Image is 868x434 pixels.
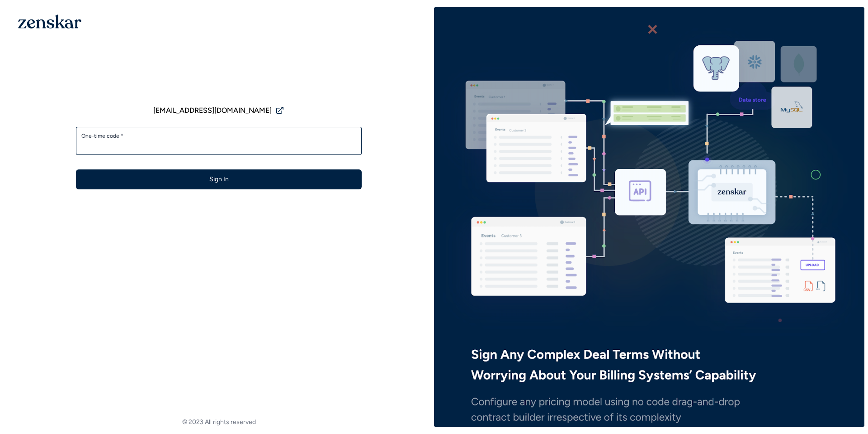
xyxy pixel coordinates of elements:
[4,418,434,427] footer: © 2023 All rights reserved
[76,169,362,189] button: Sign In
[18,14,81,29] img: 1OGAJ2xQqyY4LXKgY66KYq0eOWRCkrZdAb3gUhuVAqdWPZE9SRJmCz+oDMSn4zDLXe31Ii730ItAGKgCKgCCgCikA4Av8PJUP...
[81,132,356,140] label: One-time code *
[153,105,272,116] span: [EMAIL_ADDRESS][DOMAIN_NAME]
